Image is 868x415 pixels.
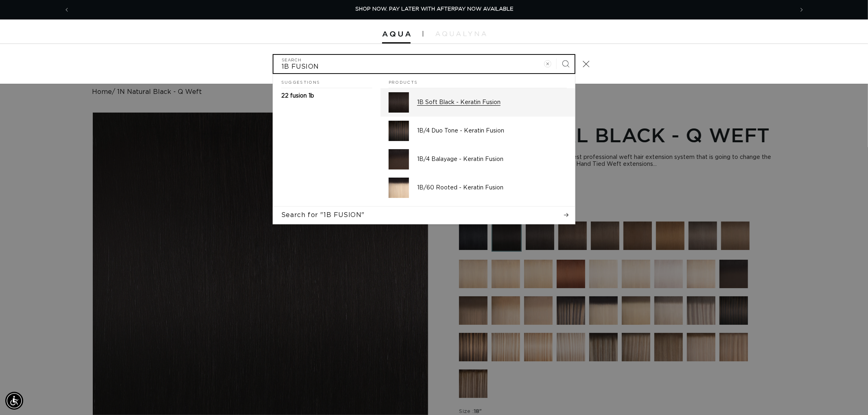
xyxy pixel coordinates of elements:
[435,31,486,36] img: aqualyna.com
[273,55,575,73] input: Search
[539,55,557,73] button: Clear search term
[281,93,314,99] span: 22 fusion 1b
[389,178,409,198] img: 1B/60 Rooted - Keratin Fusion
[380,145,575,174] a: 1B/4 Balayage - Keratin Fusion
[382,31,411,37] img: Aqua Hair Extensions
[417,184,567,191] p: 1B/60 Rooted - Keratin Fusion
[58,2,76,17] button: Previous announcement
[754,327,868,415] iframe: Chat Widget
[281,74,372,89] h2: Suggestions
[273,88,380,104] a: 22 fusion 1b
[389,74,567,89] h2: Products
[793,2,811,17] button: Next announcement
[281,211,365,219] span: Search for "1B FUSION"
[557,55,575,73] button: Search
[417,156,567,163] p: 1B/4 Balayage - Keratin Fusion
[417,127,567,135] p: 1B/4 Duo Tone - Keratin Fusion
[380,117,575,145] a: 1B/4 Duo Tone - Keratin Fusion
[380,88,575,117] a: 1B Soft Black - Keratin Fusion
[281,92,314,100] p: 22 fusion 1b
[355,7,514,12] span: SHOP NOW. PAY LATER WITH AFTERPAY NOW AVAILABLE
[417,99,567,106] p: 1B Soft Black - Keratin Fusion
[380,174,575,202] a: 1B/60 Rooted - Keratin Fusion
[389,121,409,141] img: 1B/4 Duo Tone - Keratin Fusion
[389,149,409,169] img: 1B/4 Balayage - Keratin Fusion
[577,55,595,73] button: Close
[5,392,23,410] div: Accessibility Menu
[389,92,409,113] img: 1B Soft Black - Keratin Fusion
